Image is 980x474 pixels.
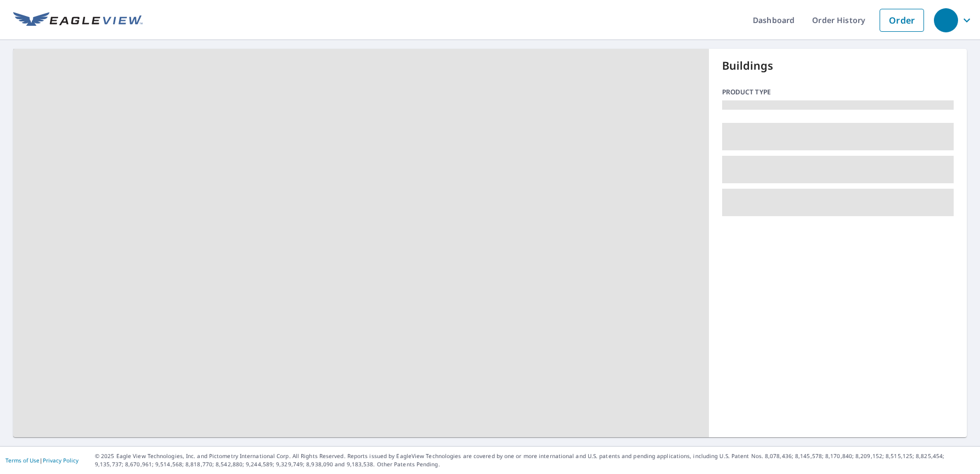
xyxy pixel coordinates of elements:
a: Privacy Policy [43,456,78,464]
a: Terms of Use [5,456,40,464]
img: EV Logo [13,12,143,29]
p: © 2025 Eagle View Technologies, Inc. and Pictometry International Corp. All Rights Reserved. Repo... [95,452,975,469]
p: | [5,457,78,464]
p: Buildings [722,58,954,74]
a: Order [880,9,924,32]
p: Product type [722,87,954,97]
